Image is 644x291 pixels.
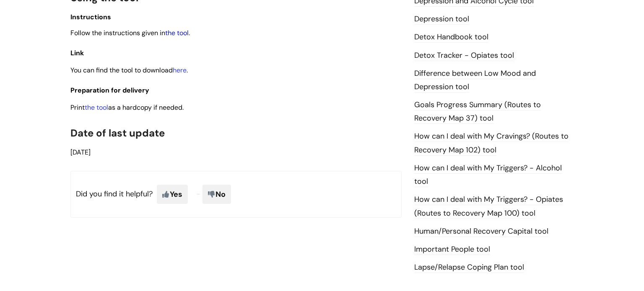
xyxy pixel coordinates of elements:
a: here [173,66,187,75]
a: the tool [165,28,189,37]
span: Print [70,103,85,112]
a: Detox Tracker - Opiates tool [414,50,514,61]
span: No [203,185,231,204]
span: Date of last update [70,126,165,139]
a: Lapse/Relapse Coping Plan tool [414,262,524,273]
span: Link [70,49,84,57]
a: the tool [85,103,108,112]
span: [DATE] [70,148,91,157]
a: Goals Progress Summary (Routes to Recovery Map 37) tool [414,100,541,124]
a: How can I deal with My Triggers? - Opiates (Routes to Recovery Map 100) tool [414,194,563,219]
span: You can find the tool to download . [70,66,188,75]
a: Detox Handbook tool [414,32,488,43]
span: Preparation for delivery [70,86,149,95]
span: Follow the instructions given in . [70,28,190,37]
span: as a hardcopy if needed. [108,103,184,112]
span: Yes [157,185,188,204]
a: Difference between Low Mood and Depression tool [414,68,536,93]
p: Did you find it helpful? [70,171,402,218]
a: How can I deal with My Triggers? - Alcohol tool [414,163,562,187]
a: Important People tool [414,244,490,255]
a: Human/Personal Recovery Capital tool [414,226,548,237]
span: Instructions [70,13,111,21]
a: How can I deal with My Cravings? (Routes to Recovery Map 102) tool [414,131,569,155]
a: Depression tool [414,14,469,25]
